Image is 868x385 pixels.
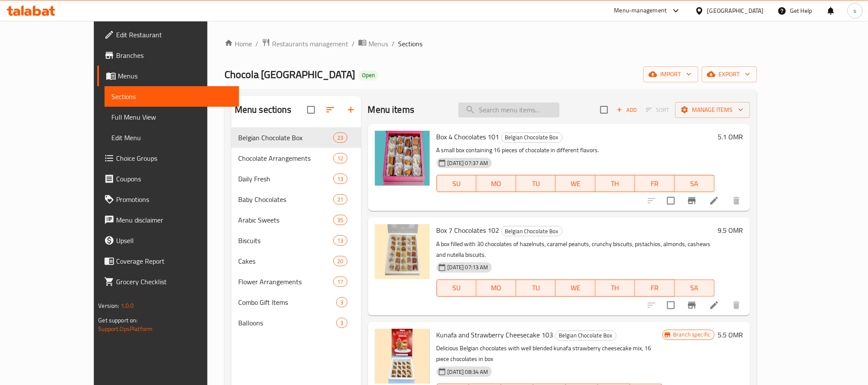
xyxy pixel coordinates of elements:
button: export [702,66,757,82]
button: TU [516,175,556,192]
button: TU [516,280,556,297]
button: MO [476,175,516,192]
div: Chocolate Arrangements [238,153,333,163]
span: [DATE] 08:34 AM [444,368,492,376]
span: Belgian Chocolate Box [502,226,562,236]
button: Branch-specific-item [682,295,702,316]
div: items [333,153,347,163]
button: delete [726,190,747,211]
span: TU [520,177,553,190]
a: Coupons [97,168,239,189]
div: [GEOGRAPHIC_DATA] [707,6,764,15]
span: Restaurants management [272,39,348,49]
div: Belgian Chocolate Box [555,331,617,341]
div: Menu-management [614,6,667,16]
li: / [392,39,395,49]
a: Restaurants management [262,38,348,49]
span: Branches [116,50,232,60]
h2: Menu items [368,103,415,116]
span: Daily Fresh [238,174,333,184]
span: [DATE] 07:37 AM [444,159,492,167]
span: MO [480,282,513,294]
a: Edit Restaurant [97,24,239,45]
a: Menus [358,38,388,49]
li: / [352,39,355,49]
h6: 5.5 OMR [718,329,743,341]
span: Belgian Chocolate Box [556,331,616,340]
div: items [333,174,347,184]
span: Open [359,72,378,79]
span: TH [599,177,632,190]
span: Add item [613,103,641,117]
span: Promotions [116,194,232,205]
button: TH [596,280,635,297]
div: items [333,215,347,225]
span: 20 [334,257,347,265]
p: Delicious Belgian chocolates with well blended kunafa strawberry cheesecake mix, 16 piece chocola... [437,343,663,364]
h6: 9.5 OMR [718,224,743,236]
button: import [644,66,698,82]
span: FR [638,282,671,294]
span: Box 7 Chocolates 102 [437,224,500,237]
a: Support.OpsPlatform [98,323,153,334]
button: WE [556,280,596,297]
span: 13 [334,175,347,183]
div: items [333,194,347,205]
div: Belgian Chocolate Box [501,226,563,236]
a: Upsell [97,230,239,251]
button: Branch-specific-item [682,190,702,211]
a: Edit menu item [709,196,719,206]
div: Baby Chocolates21 [231,189,361,210]
span: Full Menu View [111,112,232,122]
span: Version: [98,300,119,311]
span: Menus [118,71,232,81]
span: Sort sections [320,99,341,120]
button: FR [635,175,675,192]
span: Combo Gift Items [238,297,337,307]
div: Combo Gift Items3 [231,292,361,313]
span: Edit Restaurant [116,30,232,40]
span: 13 [334,237,347,245]
span: Arabic Sweets [238,215,333,225]
div: Chocolate Arrangements12 [231,148,361,168]
span: Biscuits [238,235,333,246]
a: Edit menu item [709,300,719,310]
span: MO [480,177,513,190]
span: 17 [334,278,347,286]
div: Belgian Chocolate Box23 [231,127,361,148]
span: Balloons [238,318,337,328]
div: items [336,318,347,328]
span: 21 [334,196,347,204]
span: Select section first [641,103,675,117]
div: items [333,256,347,266]
button: SA [675,280,715,297]
div: Belgian Chocolate Box [238,132,333,143]
span: Sections [398,39,422,49]
div: Balloons3 [231,313,361,333]
span: Baby Chocolates [238,194,333,205]
button: delete [726,295,747,316]
span: Menus [368,39,388,49]
div: items [333,235,347,246]
span: TH [599,282,632,294]
a: Branches [97,45,239,66]
span: Belgian Chocolate Box [502,132,562,142]
span: [DATE] 07:13 AM [444,263,492,271]
div: items [333,132,347,143]
img: Kunafa and Strawberry Cheesecake 103 [375,329,430,384]
span: Kunafa and Strawberry Cheesecake 103 [437,328,554,341]
div: Biscuits13 [231,230,361,251]
img: Box 7 Chocolates 102 [375,224,430,279]
img: Box 4 Chocolates 101 [375,131,430,186]
span: 3 [337,319,347,327]
li: / [255,39,258,49]
div: Flower Arrangements17 [231,271,361,292]
span: 3 [337,298,347,307]
a: Edit Menu [105,127,239,148]
span: SA [678,177,711,190]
